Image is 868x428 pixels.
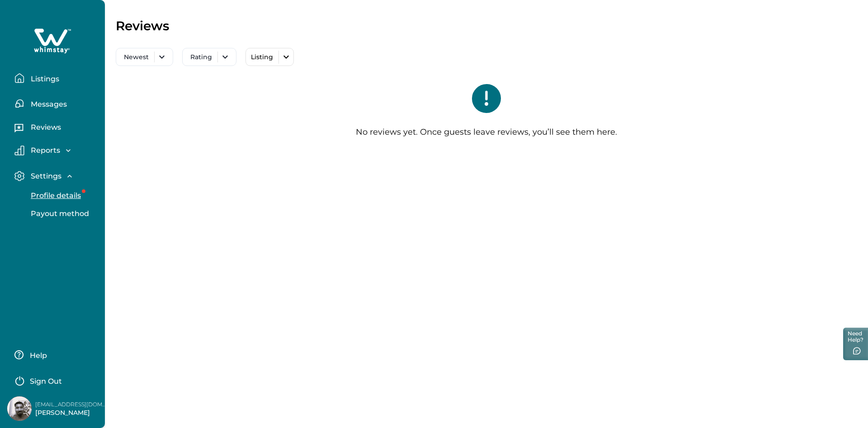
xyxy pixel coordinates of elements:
[21,205,104,223] button: Payout method
[14,371,94,389] button: Sign Out
[35,400,108,409] p: [EMAIL_ADDRESS][DOMAIN_NAME]
[14,94,98,113] button: Messages
[116,48,173,66] button: Newest
[14,146,98,155] button: Reports
[182,48,236,66] button: Rating
[27,351,47,360] p: Help
[14,120,98,138] button: Reviews
[30,377,62,386] p: Sign Out
[28,191,81,200] p: Profile details
[35,409,108,418] p: [PERSON_NAME]
[14,346,94,364] button: Help
[356,127,617,137] p: No reviews yet. Once guests leave reviews, you’ll see them here.
[14,187,98,223] div: Settings
[28,172,61,181] p: Settings
[28,123,61,132] p: Reviews
[28,100,67,109] p: Messages
[7,396,32,421] img: Whimstay Host
[14,69,98,87] button: Listings
[28,209,89,218] p: Payout method
[28,75,59,84] p: Listings
[21,187,104,205] button: Profile details
[116,18,169,33] p: Reviews
[14,171,98,181] button: Settings
[249,53,273,61] p: Listing
[245,48,294,66] button: Listing
[28,146,60,155] p: Reports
